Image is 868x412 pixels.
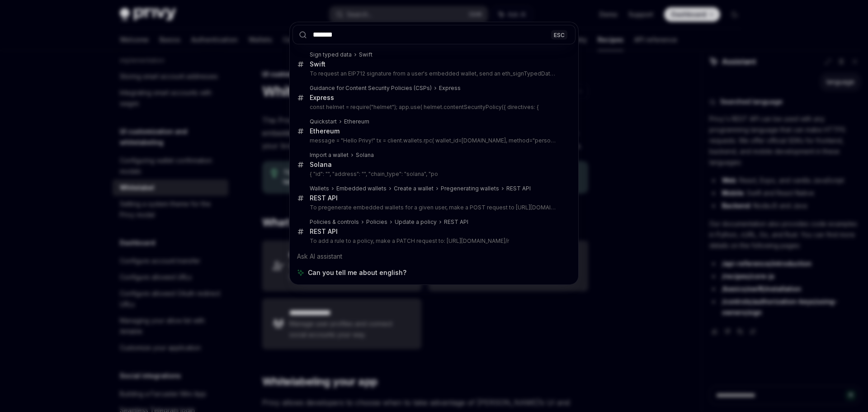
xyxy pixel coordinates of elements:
[310,204,557,211] p: To pregenerate embedded wallets for a given user, make a POST request to [URL][DOMAIN_NAME]
[366,218,387,226] div: Policies
[308,268,406,277] span: Can you tell me about english?
[439,85,461,92] div: Express
[344,118,369,125] div: Ethereum
[394,185,434,192] div: Create a wallet
[395,218,437,226] div: Update a policy
[364,170,438,177] your-wallet-address: ", "chain_type": "solana", "po
[310,170,557,178] p: { "id": "
[310,104,557,111] p: const helmet = require("helmet"); app.use( helmet.contentSecurityPolicy({ directives: {
[310,185,329,192] div: Wallets
[310,85,432,92] div: Guidance for Content Security Policies (CSPs)
[292,248,576,265] div: Ask AI assistant
[310,218,359,226] div: Policies & controls
[441,185,499,192] div: Pregenerating wallets
[444,218,468,226] div: REST API
[310,118,337,125] div: Quickstart
[310,70,557,77] p: To request an EIP712 signature from a user's embedded wallet, send an eth_signTypedData_v4 JSON-
[310,51,352,58] div: Sign typed data
[506,185,531,192] div: REST API
[310,237,557,245] p: To add a rule to a policy, make a PATCH request to: [URL][DOMAIN_NAME]
[310,137,557,144] p: message = "Hello Privy!" tx = client.wallets.rpc( wallet_id=[DOMAIN_NAME], method="personal_sign
[356,152,374,159] div: Solana
[310,60,325,68] div: Swift
[310,227,338,236] div: REST API
[310,127,340,135] div: Ethereum
[551,30,567,39] div: ESC
[505,237,509,244] policy_id: /r
[336,185,387,192] div: Embedded wallets
[310,152,349,159] div: Import a wallet
[310,94,334,102] div: Express
[359,51,373,58] div: Swift
[310,161,332,169] div: Solana
[310,194,338,202] div: REST API
[328,170,438,177] privy-wallet-id: ", "address": "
